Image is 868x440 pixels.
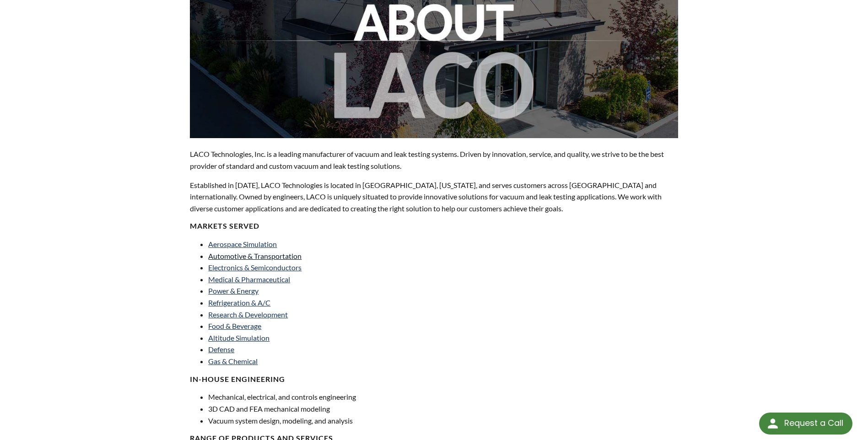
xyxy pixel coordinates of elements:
[190,221,259,230] strong: MARKETS SERVED
[208,333,270,342] a: Altitude Simulation
[208,286,259,295] a: Power & Energy
[759,413,852,435] div: Request a Call
[208,252,302,260] a: Automotive & Transportation
[208,298,270,307] a: Refrigeration & A/C
[190,375,285,383] strong: IN-HOUSE ENGINEERING
[766,416,780,431] img: round button
[208,275,290,284] a: Medical & Pharmaceutical
[190,179,678,215] p: Established in [DATE], LACO Technologies is located in [GEOGRAPHIC_DATA], [US_STATE], and serves ...
[190,148,678,172] p: LACO Technologies, Inc. is a leading manufacturer of vacuum and leak testing systems. Driven by i...
[208,357,258,365] a: Gas & Chemical
[208,240,277,248] a: Aerospace Simulation
[208,310,288,319] a: Research & Development
[208,391,428,403] li: Mechanical, electrical, and controls engineering
[208,263,302,272] a: Electronics & Semiconductors
[208,345,234,354] a: Defense
[208,403,428,415] li: 3D CAD and FEA mechanical modeling
[784,413,843,434] div: Request a Call
[208,322,261,330] a: Food & Beverage
[208,415,428,427] li: Vacuum system design, modeling, and analysis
